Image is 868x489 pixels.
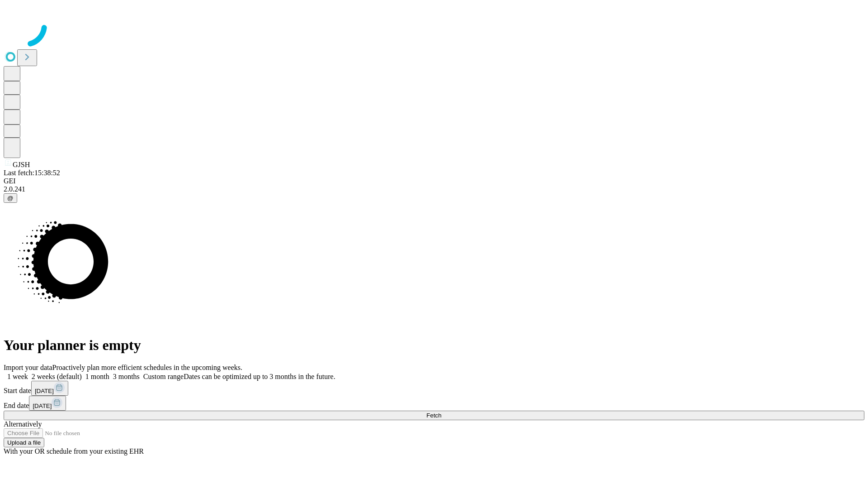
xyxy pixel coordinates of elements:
[7,373,28,380] span: 1 week
[35,388,54,394] span: [DATE]
[52,364,242,371] span: Proactively plan more efficient schedules in the upcoming weeks.
[13,161,30,168] span: GJSH
[4,381,864,396] div: Start date
[426,412,441,419] span: Fetch
[4,185,864,193] div: 2.0.241
[32,373,82,380] span: 2 weeks (default)
[113,373,140,380] span: 3 months
[4,411,864,420] button: Fetch
[31,381,68,396] button: [DATE]
[4,337,864,354] h1: Your planner is empty
[4,169,60,177] span: Last fetch: 15:38:52
[85,373,109,380] span: 1 month
[143,373,184,380] span: Custom range
[4,438,44,447] button: Upload a file
[184,373,335,380] span: Dates can be optimized up to 3 months in the future.
[29,396,66,411] button: [DATE]
[4,364,52,371] span: Import your data
[33,403,52,409] span: [DATE]
[4,420,42,428] span: Alternatively
[7,195,14,201] span: @
[4,193,17,203] button: @
[4,396,864,411] div: End date
[4,447,144,455] span: With your OR schedule from your existing EHR
[4,177,864,185] div: GEI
